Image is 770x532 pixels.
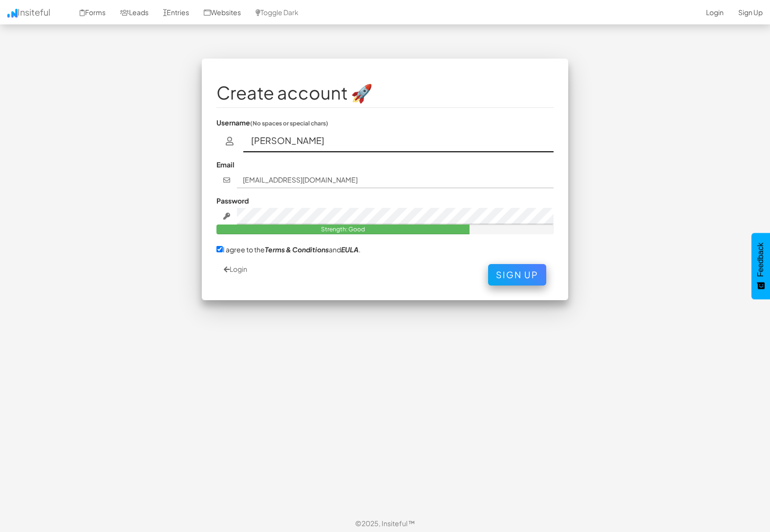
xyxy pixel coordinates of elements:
[488,264,546,286] button: Sign Up
[7,9,18,18] img: icon.png
[250,120,328,127] small: (No spaces or special chars)
[243,130,554,152] input: username
[751,233,770,299] button: Feedback - Show survey
[216,244,361,254] label: I agree to the and .
[216,196,249,205] label: Password
[265,245,329,254] a: Terms & Conditions
[216,246,223,252] input: I agree to theTerms & ConditionsandEULA.
[216,83,554,102] h1: Create account 🚀
[341,245,359,254] a: EULA
[216,225,470,234] div: Strength: Good
[756,243,765,277] span: Feedback
[216,160,235,169] label: Email
[224,265,247,273] a: Login
[237,172,554,188] input: john@doe.com
[216,118,328,127] label: Username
